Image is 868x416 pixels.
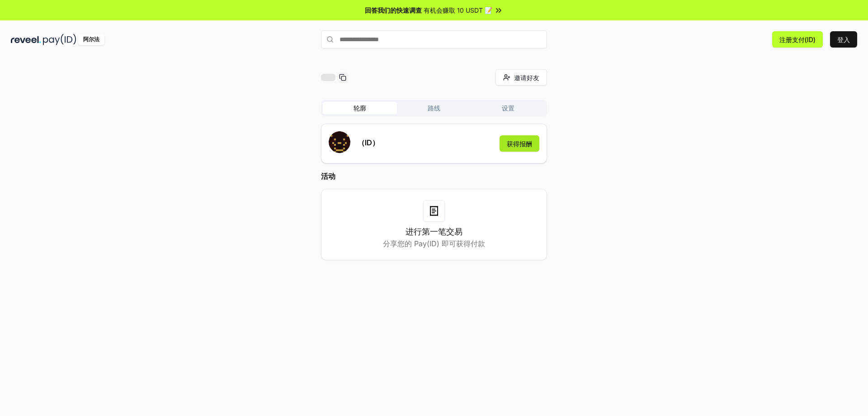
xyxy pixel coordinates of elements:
[365,6,422,14] font: 回答我们的快速调查
[358,138,379,147] font: （ID）
[321,172,335,181] font: 活动
[507,140,532,148] font: 获得报酬
[502,104,514,112] font: 设置
[428,104,440,112] font: 路线
[500,135,539,152] button: 获得报酬
[354,104,366,112] font: 轮廓
[406,227,462,236] font: 进行第一笔交易
[830,31,857,48] button: 登入
[779,36,816,43] font: 注册支付(ID)
[11,34,41,45] img: 揭示黑暗
[772,31,823,48] button: 注册支付(ID)
[837,36,850,43] font: 登入
[514,74,539,81] font: 邀请好友
[495,69,547,86] button: 邀请好友
[424,6,492,14] font: 有机会赚取 10 USDT 📝
[83,36,99,43] font: 阿尔法
[383,239,485,248] font: 分享您的 Pay(ID) 即可获得付款
[43,34,76,45] img: 付款编号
